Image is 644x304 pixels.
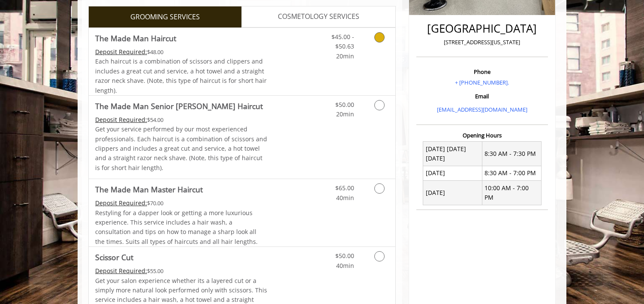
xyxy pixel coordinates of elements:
[95,198,268,208] div: $70.00
[336,110,354,118] span: 20min
[95,57,267,94] span: Each haircut is a combination of scissors and clippers and includes a great cut and service, a ho...
[482,166,541,180] td: 8:30 AM - 7:00 PM
[335,252,354,260] span: $50.00
[95,251,133,263] b: Scissor Cut
[418,93,546,99] h3: Email
[95,32,176,44] b: The Made Man Haircut
[336,194,354,202] span: 40min
[335,184,354,192] span: $65.00
[423,181,482,205] td: [DATE]
[437,106,527,113] a: [EMAIL_ADDRESS][DOMAIN_NAME]
[95,116,147,124] span: This service needs some Advance to be paid before we block your appointment
[130,12,200,23] span: GROOMING SERVICES
[455,79,509,86] a: + [PHONE_NUMBER].
[423,166,482,180] td: [DATE]
[95,48,147,56] span: This service needs some Advance to be paid before we block your appointment
[482,181,541,205] td: 10:00 AM - 7:00 PM
[95,100,263,112] b: The Made Man Senior [PERSON_NAME] Haircut
[423,142,482,166] td: [DATE] [DATE] [DATE]
[418,22,546,35] h2: [GEOGRAPHIC_DATA]
[95,209,258,246] span: Restyling for a dapper look or getting a more luxurious experience. This service includes a hair ...
[418,38,546,47] p: [STREET_ADDRESS][US_STATE]
[95,125,268,173] p: Get your service performed by our most experienced professionals. Each haircut is a combination o...
[418,69,546,75] h3: Phone
[482,142,541,166] td: 8:30 AM - 7:30 PM
[336,261,354,270] span: 40min
[95,183,203,195] b: The Made Man Master Haircut
[95,267,147,275] span: This service needs some Advance to be paid before we block your appointment
[95,266,268,276] div: $55.00
[331,33,354,50] span: $45.00 - $50.63
[278,11,359,22] span: COSMETOLOGY SERVICES
[416,132,548,138] h3: Opening Hours
[336,52,354,60] span: 20min
[95,47,268,57] div: $48.00
[95,199,147,207] span: This service needs some Advance to be paid before we block your appointment
[95,115,268,125] div: $54.00
[335,100,354,109] span: $50.00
